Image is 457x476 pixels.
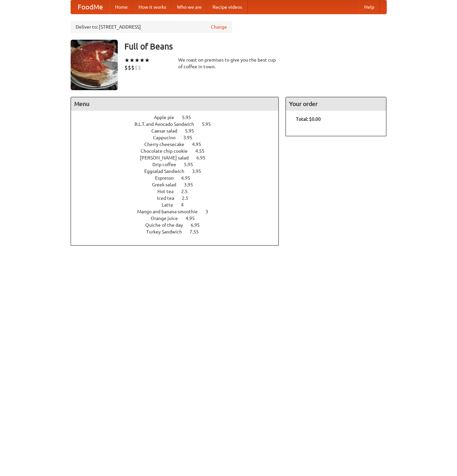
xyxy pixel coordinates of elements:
a: Cherry cheesecake 4.95 [144,142,214,147]
a: Change [211,24,227,30]
span: Caesar salad [151,128,184,134]
b: Total: $0.00 [296,116,321,122]
a: Who we are [172,0,207,14]
span: Greek salad [152,182,183,187]
li: $ [124,64,128,71]
span: Hot tea [157,189,180,194]
span: 4 [181,202,190,208]
h4: Menu [71,97,279,111]
span: 4.55 [195,148,211,154]
h4: Your order [286,97,386,111]
span: Eggsalad Sandwich [144,169,191,174]
a: Iced tea 2.5 [157,195,201,201]
span: 7.55 [190,229,205,234]
li: ★ [129,57,135,64]
a: How it works [133,0,172,14]
span: Chocolate chip cookie [141,148,194,154]
span: 3.95 [183,135,199,140]
li: $ [135,64,138,71]
a: Greek salad 3.95 [152,182,205,187]
a: Drip coffee 5.95 [152,162,205,167]
li: ★ [140,57,145,64]
a: B.L.T. and Avocado Sandwich 5.95 [135,121,223,127]
span: 5.95 [184,162,200,167]
span: B.L.T. and Avocado Sandwich [135,121,201,127]
span: 3.95 [192,169,208,174]
a: Chocolate chip cookie 4.55 [141,148,217,154]
li: $ [138,64,141,71]
li: ★ [145,57,150,64]
a: FoodMe [71,0,110,14]
span: Quiche of the day [145,222,190,228]
span: 5.95 [182,115,198,120]
a: Quiche of the day 6.95 [145,222,212,228]
h3: Full of Beans [124,40,387,53]
span: Latte [162,202,180,208]
a: Apple pie 5.95 [154,115,203,120]
a: Caesar salad 5.95 [151,128,206,134]
span: [PERSON_NAME] salad [140,155,195,160]
span: 4.95 [192,142,208,147]
span: Drip coffee [152,162,183,167]
a: Hot tea 2.5 [157,189,200,194]
a: Latte 4 [162,202,196,208]
a: Recipe videos [207,0,247,14]
span: 2.5 [181,189,194,194]
span: Cherry cheesecake [144,142,191,147]
span: 5.95 [202,121,218,127]
span: 6.95 [196,155,212,160]
li: ★ [124,57,129,64]
a: Help [359,0,380,14]
a: [PERSON_NAME] salad 6.95 [140,155,218,160]
span: 6.95 [191,222,206,228]
a: Eggsalad Sandwich 3.95 [144,169,214,174]
span: Turkey Sandwich [146,229,189,234]
span: 6.95 [181,175,197,181]
a: Turkey Sandwich 7.55 [146,229,211,234]
span: Orange juice [151,216,185,221]
img: angular.jpg [71,40,118,90]
span: Iced tea [157,195,181,201]
div: Deliver to: [STREET_ADDRESS] [71,21,232,33]
span: Mango and banana smoothie [137,209,204,214]
li: $ [131,64,135,71]
div: We roast on premises to give you the best cup of coffee in town. [178,57,279,70]
span: Apple pie [154,115,181,120]
a: Orange juice 4.95 [151,216,207,221]
a: Espresso 6.95 [155,175,203,181]
li: ★ [135,57,140,64]
a: Cappucino 3.95 [153,135,205,140]
span: 2.5 [182,195,195,201]
span: 3 [205,209,215,214]
span: Espresso [155,175,180,181]
li: $ [128,64,131,71]
span: 3.95 [184,182,200,187]
a: Mango and banana smoothie 3 [137,209,221,214]
span: 5.95 [185,128,201,134]
span: 4.95 [186,216,201,221]
span: Cappucino [153,135,182,140]
a: Home [110,0,133,14]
